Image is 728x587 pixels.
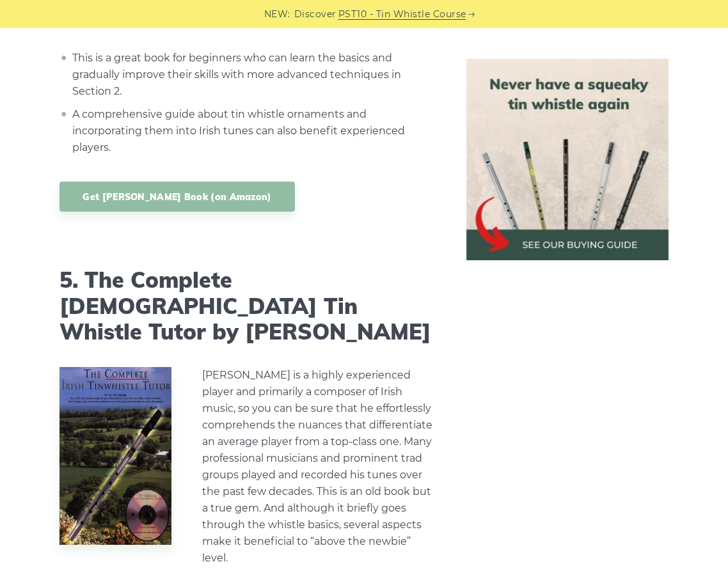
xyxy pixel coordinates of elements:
[338,7,466,22] a: PST10 - Tin Whistle Course
[69,50,436,100] li: This is a great book for beginners who can learn the basics and gradually improve their skills wi...
[59,182,294,212] a: Get [PERSON_NAME] Book (on Amazon)
[202,367,436,567] p: [PERSON_NAME] is a highly experienced player and primarily a composer of Irish music, so you can ...
[69,106,436,156] li: A comprehensive guide about tin whistle ornaments and incorporating them into Irish tunes can als...
[59,367,171,545] img: Tin Whistle Book by L.E. McCullough
[294,7,336,22] span: Discover
[59,267,436,345] h2: 5. The Complete [DEMOGRAPHIC_DATA] Tin Whistle Tutor by [PERSON_NAME]
[264,7,290,22] span: NEW:
[466,59,668,260] img: tin whistle buying guide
